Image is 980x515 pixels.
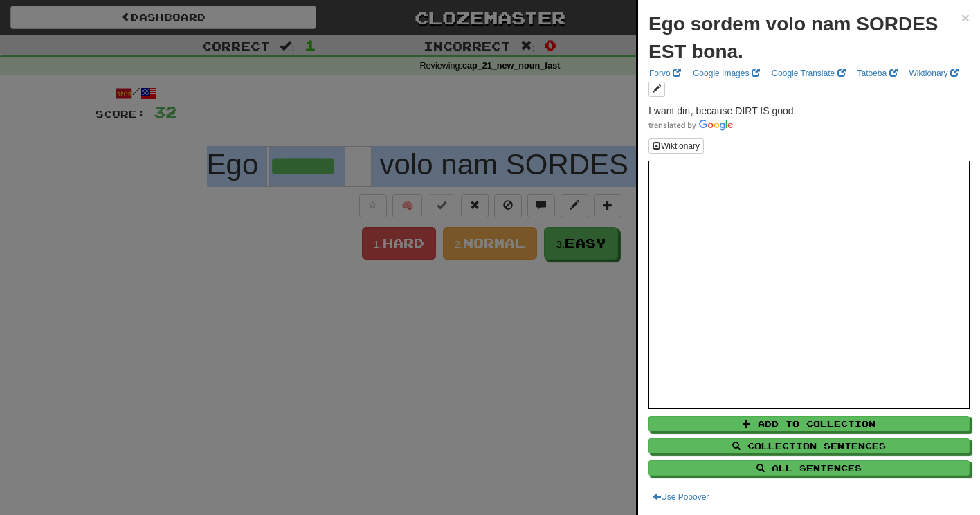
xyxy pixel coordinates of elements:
button: Collection Sentences [648,438,970,453]
span: × [961,10,970,26]
button: Wiktionary [648,138,704,154]
a: Wiktionary [905,66,963,81]
button: Close [961,10,970,25]
button: Add to Collection [648,416,970,431]
strong: Ego sordem volo nam SORDES EST bona. [648,13,938,62]
button: edit links [648,82,665,97]
a: Google Translate [768,66,850,81]
a: Forvo [645,66,685,81]
a: Tatoeba [853,66,902,81]
button: All Sentences [648,460,970,476]
a: Google Images [689,66,764,81]
img: Color short [648,120,733,131]
button: Use Popover [648,489,713,505]
span: I want dirt, because DIRT IS good. [648,105,797,116]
